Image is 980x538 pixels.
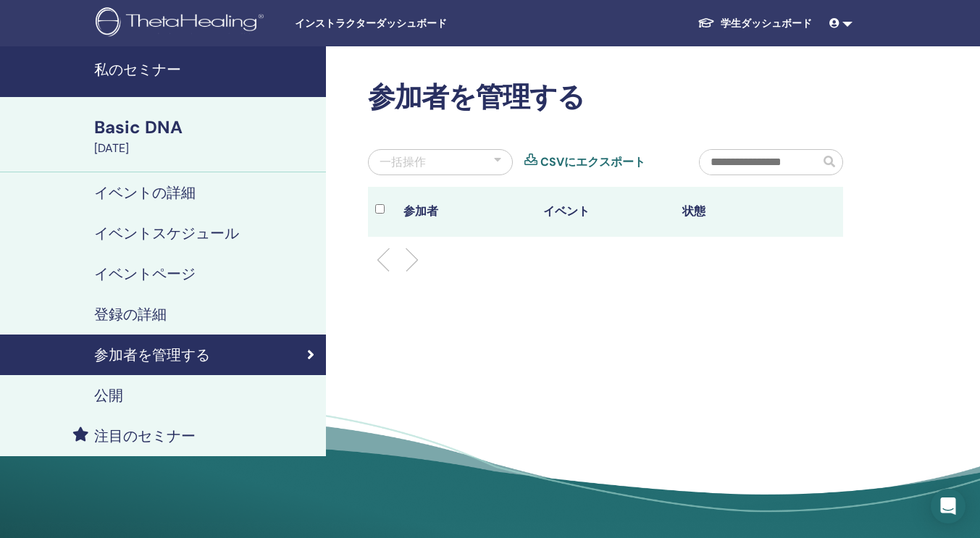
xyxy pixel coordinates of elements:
[536,187,676,237] th: イベント
[94,346,210,363] h4: 参加者を管理する
[931,489,966,524] div: Open Intercom Messenger
[94,387,123,404] h4: 公開
[380,154,426,171] div: 一括操作
[94,306,167,323] h4: 登録の詳細
[85,115,326,157] a: Basic DNA[DATE]
[94,115,317,140] div: Basic DNA
[94,184,196,201] h4: イベントの詳細
[686,10,824,37] a: 学生ダッシュボード
[96,7,269,40] img: logo.png
[94,224,239,242] h4: イベントスケジュール
[94,61,317,78] h4: 私のセミナー
[94,140,317,157] div: [DATE]
[368,81,843,114] h2: 参加者を管理する
[698,17,715,29] img: graduation-cap-white.svg
[295,16,512,31] span: インストラクターダッシュボード
[396,187,536,237] th: 参加者
[675,187,815,237] th: 状態
[540,154,645,171] a: CSVにエクスポート
[94,265,196,282] h4: イベントページ
[94,427,196,445] h4: 注目のセミナー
